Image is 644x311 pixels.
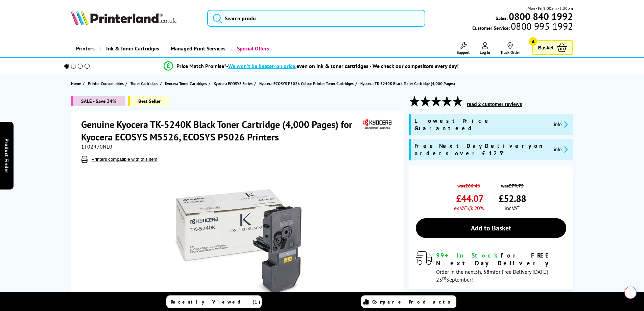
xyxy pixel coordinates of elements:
[214,80,253,87] span: Kyocera ECOSYS Series
[509,10,573,23] b: 0800 840 1992
[414,142,549,157] span: Free Next Day Delivery on orders over £125*
[81,118,362,143] h1: Genuine Kyocera TK-5240K Black Toner Cartridge (4,000 Pages) for Kyocera ECOSYS M5526, ECOSYS P50...
[532,40,573,55] a: Basket 4
[362,118,393,131] img: Kyocera
[130,80,160,87] a: Toner Cartridges
[90,156,160,162] button: Printers compatible with this item
[88,80,124,87] span: Printer Consumables
[164,40,231,57] a: Managed Print Services
[480,42,490,55] a: Log In
[165,80,209,87] a: Kyocera Toner Cartridges
[500,42,520,55] a: Track Order
[228,63,296,69] span: We won’t be beaten on price,
[71,40,100,57] a: Printers
[176,63,226,69] span: Price Match Promise*
[172,176,305,309] img: Kyocera 1T02R70NL0 TK-5240K Black Toner Cartridge (4,000 Pages)
[207,10,425,27] input: Search produ
[454,179,483,189] span: was
[509,182,524,189] strike: £79.75
[88,80,125,87] a: Printer Consumables
[360,80,457,87] a: Kyocera TK-5240K Black Toner Cartridge (4,000 Pages)
[538,43,553,52] span: Basket
[414,117,549,132] span: Lowest Price Guaranteed
[436,251,501,259] span: 99+ In Stock
[100,40,164,57] a: Ink & Toner Cartridges
[166,295,262,308] a: Recently Viewed (1)
[510,23,573,29] span: 0800 995 1992
[3,138,10,173] span: Product Finder
[472,23,573,31] span: Customer Service:
[71,80,81,87] span: Home
[457,42,470,55] a: Support
[436,268,548,283] span: Order in the next for Free Delivery [DATE] 23 September!
[231,40,274,57] a: Special Offers
[416,251,566,283] div: modal_delivery
[360,80,455,87] span: Kyocera TK-5240K Black Toner Cartridge (4,000 Pages)
[508,13,573,20] a: 0800 840 1992
[436,251,566,267] div: for FREE Next Day Delivery
[529,37,537,46] span: 4
[480,50,490,55] span: Log In
[475,268,494,275] span: 5h, 58m
[106,40,159,57] span: Ink & Toner Cartridges
[214,80,254,87] a: Kyocera ECOSYS Series
[465,182,480,189] strike: £66.46
[71,10,199,26] a: Printerland Logo
[55,60,568,72] li: modal_Promise
[456,192,483,205] span: £44.07
[499,179,526,189] span: was
[130,80,158,87] span: Toner Cartridges
[552,146,570,153] button: promo-description
[528,5,573,12] span: Mon - Fri 9:00am - 5:30pm
[372,299,454,305] span: Compare Products
[71,96,125,106] span: SALE - Save 34%
[128,96,169,106] span: Best Seller
[505,205,519,212] span: inc VAT
[454,205,483,212] span: ex VAT @ 20%
[442,275,446,281] sup: rd
[81,143,112,150] span: 1T02R70NL0
[71,80,83,87] a: Home
[457,50,470,55] span: Support
[165,80,207,87] span: Kyocera Toner Cartridges
[465,101,524,107] button: read 2 customer reviews
[259,80,354,87] span: Kyocera ECOSYS P5026 Colour Printer Toner Cartridges
[552,120,570,128] button: promo-description
[226,63,459,69] div: - even on ink & toner cartridges - We check our competitors every day!
[361,295,456,308] a: Compare Products
[499,192,526,205] span: £52.88
[171,299,261,305] span: Recently Viewed (1)
[496,15,508,21] span: Sales:
[416,218,566,238] a: Add to Basket
[71,10,176,25] img: Printerland Logo
[259,80,355,87] a: Kyocera ECOSYS P5026 Colour Printer Toner Cartridges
